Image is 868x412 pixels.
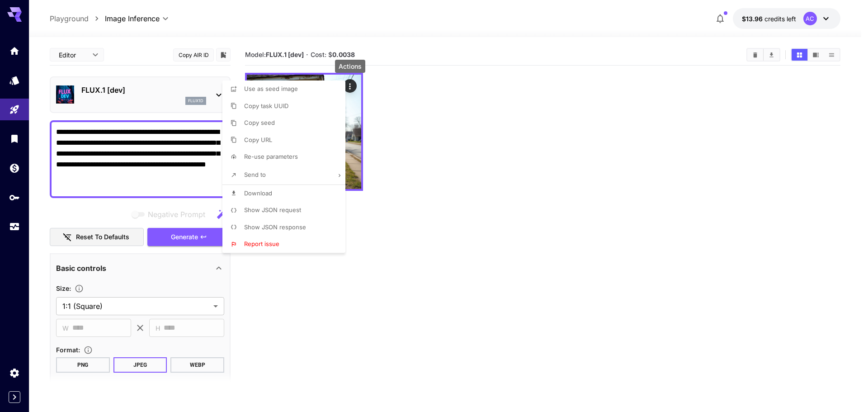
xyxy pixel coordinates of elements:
[244,171,266,178] span: Send to
[244,102,288,109] span: Copy task UUID
[244,206,301,213] span: Show JSON request
[244,85,298,92] span: Use as seed image
[335,60,365,73] div: Actions
[244,136,272,143] span: Copy URL
[244,240,279,247] span: Report issue
[244,153,298,160] span: Re-use parameters
[244,119,275,126] span: Copy seed
[244,189,272,197] span: Download
[244,223,306,231] span: Show JSON response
